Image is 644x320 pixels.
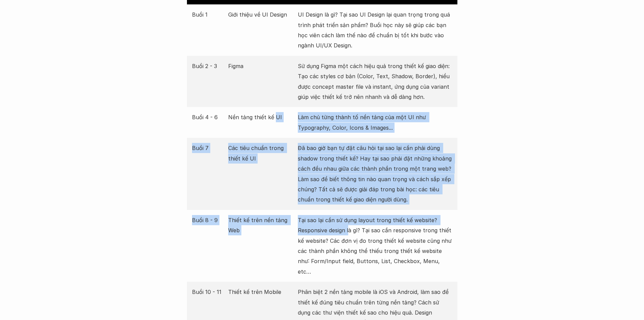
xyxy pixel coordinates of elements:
p: Giới thiệu về UI Design [228,9,294,20]
p: Buổi 7 [192,143,225,153]
p: Thiết kế trên Mobile [228,287,294,297]
p: Buổi 10 - 11 [192,287,225,297]
p: Nền tảng thiết kế UI [228,112,294,122]
p: Làm chủ từng thành tố nền tảng của một UI như Typography, Color, Icons & Images... [298,112,452,133]
p: Đã bao giờ bạn tự đặt câu hỏi tại sao lại cần phải dùng shadow trong thiết kế? Hay tại sao phải đ... [298,143,452,205]
p: Sử dụng Figma một cách hiệu quả trong thiết kế giao diện: Tạo các styles cơ bản (Color, Text, Sha... [298,61,452,102]
p: Buổi 2 - 3 [192,61,225,71]
p: Buổi 1 [192,9,225,20]
p: UI Design là gì? Tại sao UI Design lại quan trọng trong quá trình phát triển sản phẩm? Buổi học n... [298,9,452,51]
p: Các tiêu chuẩn trong thiết kế UI [228,143,294,164]
p: Buổi 4 - 6 [192,112,225,122]
p: Thiết kế trên nền tảng Web [228,215,294,236]
p: Buổi 8 - 9 [192,215,225,225]
p: Figma [228,61,294,71]
p: Tại sao lại cần sử dụng layout trong thiết kế website? Responsive design là gì? Tại sao cần respo... [298,215,452,277]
